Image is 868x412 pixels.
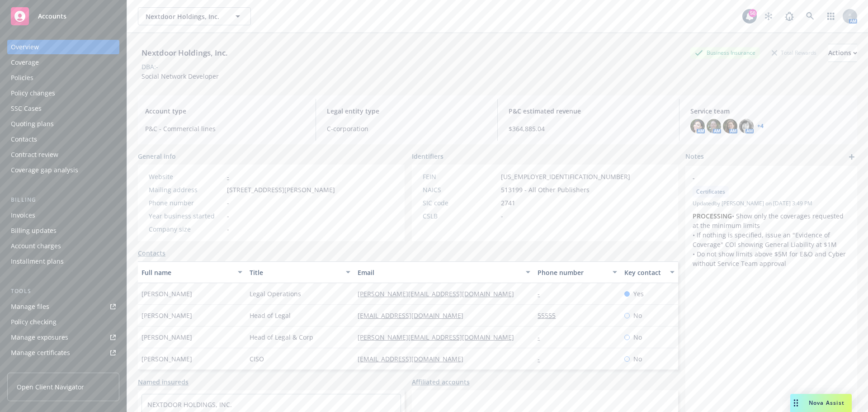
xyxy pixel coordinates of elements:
a: Billing updates [7,223,119,238]
span: Notes [685,152,704,162]
div: Billing [7,195,119,204]
img: photo [690,119,705,133]
a: Manage certificates [7,346,119,360]
div: Phone number [149,198,223,208]
div: Coverage gap analysis [11,163,78,177]
div: Drag to move [790,394,802,412]
div: Phone number [538,268,607,277]
a: - [538,333,547,341]
span: Identifiers [412,152,443,161]
div: Manage exposures [11,330,68,345]
div: -CertificatesUpdatedby [PERSON_NAME] on [DATE] 3:49 PMPROCESSING• Show only the coverages request... [685,166,857,275]
div: Quoting plans [11,117,54,131]
a: - [538,355,547,363]
a: [EMAIL_ADDRESS][DOMAIN_NAME] [358,355,471,363]
a: - [227,172,229,181]
span: [PERSON_NAME] [142,289,192,298]
a: Manage files [7,299,119,314]
a: Contract review [7,147,119,162]
span: $364,885.04 [509,124,668,133]
span: Certificates [696,188,725,196]
span: - [693,173,826,183]
div: DBA: - [142,62,158,71]
span: Updated by [PERSON_NAME] on [DATE] 3:49 PM [693,199,850,208]
div: Full name [142,268,232,277]
span: Nextdoor Holdings, Inc. [146,12,224,21]
span: C-corporation [327,124,486,133]
a: Policies [7,71,119,85]
a: [PERSON_NAME][EMAIL_ADDRESS][DOMAIN_NAME] [358,333,521,341]
div: SIC code [423,198,497,208]
a: Installment plans [7,254,119,269]
a: Switch app [822,7,840,25]
div: FEIN [423,172,497,181]
span: - [227,211,229,221]
span: Account type [145,106,305,116]
span: Nova Assist [809,399,844,407]
a: Coverage [7,55,119,70]
div: Year business started [149,211,223,221]
div: Manage claims [11,361,57,375]
p: • Show only the coverages requested at the minimum limits • If nothing is specified, issue an "Ev... [693,211,850,268]
div: Contacts [11,132,37,147]
button: Key contact [621,261,678,283]
span: [STREET_ADDRESS][PERSON_NAME] [227,185,335,194]
div: Manage files [11,299,49,314]
span: No [633,354,642,364]
div: Nextdoor Holdings, Inc. [138,47,231,59]
span: P&C - Commercial lines [145,124,305,133]
button: Nextdoor Holdings, Inc. [138,7,251,25]
span: P&C estimated revenue [509,106,668,116]
div: NAICS [423,185,497,194]
span: Head of Legal [250,311,291,320]
a: Contacts [138,248,165,258]
div: Coverage [11,55,39,70]
span: No [633,311,642,320]
div: Key contact [624,268,665,277]
span: [PERSON_NAME] [142,332,192,342]
a: Search [801,7,819,25]
img: photo [707,119,721,133]
a: Manage claims [7,361,119,375]
div: Company size [149,224,223,234]
button: Phone number [534,261,620,283]
div: Manage certificates [11,346,70,360]
span: Service team [690,106,850,116]
a: Manage exposures [7,330,119,345]
span: Head of Legal & Corp [250,332,313,342]
a: Named insureds [138,377,189,387]
div: Overview [11,40,39,54]
a: Invoices [7,208,119,223]
div: Invoices [11,208,35,223]
div: SSC Cases [11,101,42,116]
div: CSLB [423,211,497,221]
button: Nova Assist [790,394,852,412]
span: [PERSON_NAME] [142,311,192,320]
span: - [227,198,229,208]
a: Contacts [7,132,119,147]
a: Policy changes [7,86,119,100]
span: No [633,332,642,342]
div: Actions [828,44,857,62]
span: - [227,224,229,234]
div: Tools [7,287,119,296]
span: Legal Operations [250,289,301,298]
span: [US_EMPLOYER_IDENTIFICATION_NUMBER] [501,172,630,181]
a: Coverage gap analysis [7,163,119,177]
button: Actions [828,44,857,62]
span: Open Client Navigator [17,382,84,392]
span: General info [138,152,176,161]
div: Website [149,172,223,181]
a: Report a Bug [780,7,798,25]
a: add [846,152,857,162]
img: photo [739,119,754,133]
div: Policies [11,71,33,85]
div: Policy checking [11,315,57,329]
div: Business Insurance [690,47,760,58]
div: Contract review [11,147,58,162]
span: CISO [250,354,264,364]
a: Affiliated accounts [412,377,470,387]
a: - [538,289,547,298]
a: [EMAIL_ADDRESS][DOMAIN_NAME] [358,311,471,320]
